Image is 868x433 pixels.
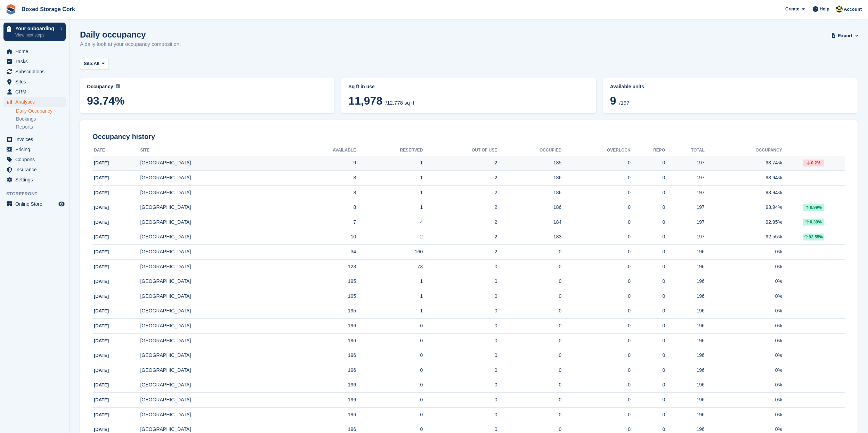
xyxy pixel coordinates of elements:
[356,145,423,156] th: Reserved
[423,200,497,215] td: 2
[15,165,57,174] span: Insurance
[15,87,57,97] span: CRM
[140,348,288,363] td: [GEOGRAPHIC_DATA]
[497,248,561,255] div: 0
[561,204,631,211] div: 0
[140,200,288,215] td: [GEOGRAPHIC_DATA]
[16,116,66,122] a: Bookings
[497,367,561,374] div: 0
[705,363,782,378] td: 0%
[140,215,288,230] td: [GEOGRAPHIC_DATA]
[561,174,631,181] div: 0
[87,83,327,90] abbr: Current percentage of sq ft occupied
[561,248,631,255] div: 0
[94,412,109,417] span: [DATE]
[140,407,288,422] td: [GEOGRAPHIC_DATA]
[423,215,497,230] td: 2
[705,274,782,289] td: 0%
[631,396,665,403] div: 0
[3,155,66,164] a: menu
[665,333,705,348] td: 196
[561,293,631,300] div: 0
[15,57,57,66] span: Tasks
[561,159,631,166] div: 0
[92,145,140,156] th: Date
[94,323,109,328] span: [DATE]
[705,156,782,171] td: 93.74%
[140,378,288,393] td: [GEOGRAPHIC_DATA]
[94,279,109,284] span: [DATE]
[705,145,782,156] th: Occupancy
[497,204,561,211] div: 186
[94,338,109,343] span: [DATE]
[833,30,858,41] button: Export
[561,367,631,374] div: 0
[665,145,705,156] th: Total
[6,190,69,197] span: Storefront
[15,175,57,185] span: Settings
[3,77,66,87] a: menu
[356,156,423,171] td: 1
[631,204,665,211] div: 0
[386,100,414,106] span: /12,778 sq ft
[497,411,561,418] div: 0
[631,145,665,156] th: Repo
[140,156,288,171] td: [GEOGRAPHIC_DATA]
[288,215,356,230] td: 7
[140,171,288,186] td: [GEOGRAPHIC_DATA]
[423,230,497,245] td: 2
[288,304,356,319] td: 195
[6,4,16,15] img: stora-icon-8386f47178a22dfd0bd8f6a31ec36ba5ce8667c1dd55bd0f319d3a0aa187defe.svg
[497,337,561,344] div: 0
[140,259,288,274] td: [GEOGRAPHIC_DATA]
[665,393,705,408] td: 196
[94,294,109,299] span: [DATE]
[288,407,356,422] td: 196
[423,363,497,378] td: 0
[665,185,705,200] td: 197
[356,378,423,393] td: 0
[665,259,705,274] td: 196
[356,200,423,215] td: 1
[288,333,356,348] td: 196
[94,427,109,432] span: [DATE]
[288,319,356,334] td: 196
[619,100,629,106] span: /197
[497,396,561,403] div: 0
[356,215,423,230] td: 4
[140,185,288,200] td: [GEOGRAPHIC_DATA]
[3,87,66,97] a: menu
[3,199,66,209] a: menu
[497,307,561,314] div: 0
[348,95,382,107] span: 11,978
[665,200,705,215] td: 197
[665,215,705,230] td: 197
[140,289,288,304] td: [GEOGRAPHIC_DATA]
[820,6,829,13] span: Help
[288,200,356,215] td: 8
[665,304,705,319] td: 196
[705,348,782,363] td: 0%
[631,322,665,329] div: 0
[356,407,423,422] td: 0
[356,259,423,274] td: 73
[665,245,705,260] td: 196
[665,171,705,186] td: 197
[80,40,181,48] p: A daily look at your occupancy composition.
[705,319,782,334] td: 0%
[80,30,181,39] h1: Daily occupancy
[288,378,356,393] td: 196
[356,363,423,378] td: 0
[497,159,561,166] div: 185
[631,337,665,344] div: 0
[631,293,665,300] div: 0
[561,322,631,329] div: 0
[288,363,356,378] td: 196
[94,160,109,165] span: [DATE]
[356,304,423,319] td: 1
[356,185,423,200] td: 1
[705,333,782,348] td: 0%
[423,304,497,319] td: 0
[631,426,665,433] div: 0
[94,397,109,402] span: [DATE]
